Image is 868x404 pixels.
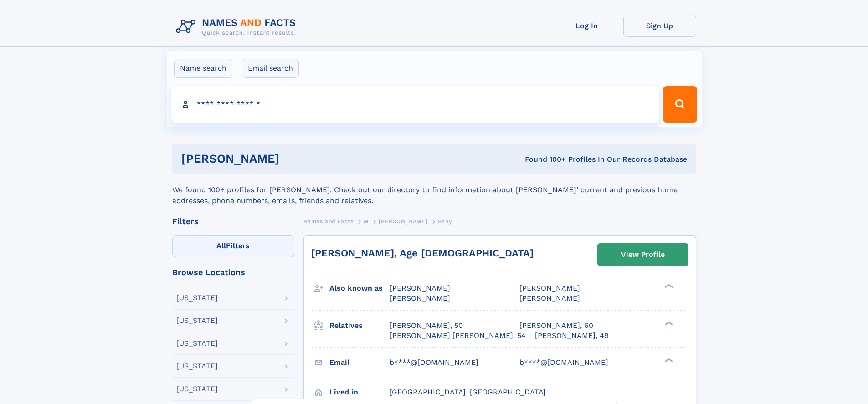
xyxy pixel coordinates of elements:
[176,363,218,370] div: [US_STATE]
[329,281,390,296] h3: Also known as
[172,235,294,257] label: Filters
[663,283,673,289] div: ❯
[171,86,659,123] input: search input
[438,218,452,225] span: Beny
[172,217,294,225] div: Filters
[379,218,427,225] span: [PERSON_NAME]
[176,340,218,347] div: [US_STATE]
[598,244,688,266] a: View Profile
[550,15,623,37] a: Log In
[181,153,402,164] h1: [PERSON_NAME]
[329,384,390,400] h3: Lived in
[621,244,665,265] div: View Profile
[311,247,534,259] a: [PERSON_NAME], Age [DEMOGRAPHIC_DATA]
[329,355,390,370] h3: Email
[663,357,673,363] div: ❯
[174,59,232,78] label: Name search
[390,294,450,302] span: [PERSON_NAME]
[402,154,687,164] div: Found 100+ Profiles In Our Records Database
[364,215,369,227] a: M
[303,215,354,227] a: Names and Facts
[390,284,450,292] span: [PERSON_NAME]
[242,59,299,78] label: Email search
[519,284,580,292] span: [PERSON_NAME]
[379,215,427,227] a: [PERSON_NAME]
[172,15,303,39] img: Logo Names and Facts
[364,218,369,225] span: M
[519,294,580,302] span: [PERSON_NAME]
[390,321,463,331] a: [PERSON_NAME], 50
[623,15,696,37] a: Sign Up
[176,317,218,324] div: [US_STATE]
[390,331,526,341] a: [PERSON_NAME] [PERSON_NAME], 54
[535,331,609,341] a: [PERSON_NAME], 49
[176,294,218,302] div: [US_STATE]
[176,385,218,393] div: [US_STATE]
[390,388,546,396] span: [GEOGRAPHIC_DATA], [GEOGRAPHIC_DATA]
[663,86,697,123] button: Search Button
[663,320,673,326] div: ❯
[329,318,390,333] h3: Relatives
[216,241,226,250] span: All
[519,321,593,331] a: [PERSON_NAME], 60
[172,268,294,276] div: Browse Locations
[172,174,696,206] div: We found 100+ profiles for [PERSON_NAME]. Check out our directory to find information about [PERS...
